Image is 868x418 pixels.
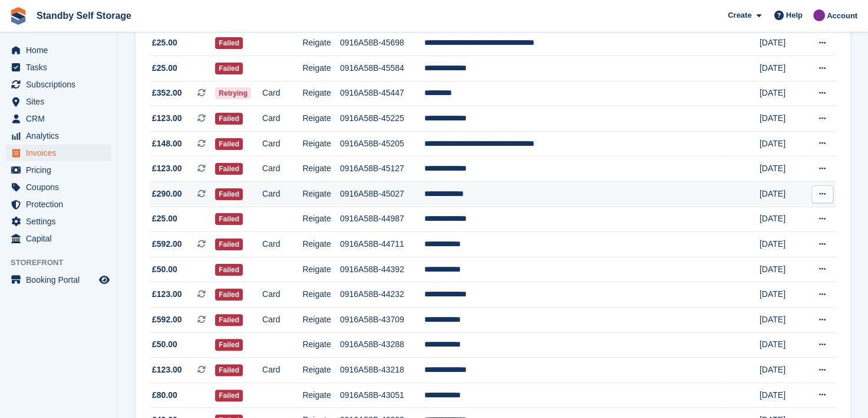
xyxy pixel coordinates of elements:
[262,156,302,182] td: Card
[302,332,339,358] td: Reigate
[262,106,302,132] td: Card
[302,383,339,408] td: Reigate
[6,272,111,288] a: menu
[6,213,111,230] a: menu
[26,59,97,76] span: Tasks
[760,56,804,81] td: [DATE]
[340,308,424,333] td: 0916A58B-43709
[302,232,339,257] td: Reigate
[26,162,97,178] span: Pricing
[340,31,424,56] td: 0916A58B-45698
[152,162,182,175] span: £123.00
[215,113,243,125] span: Failed
[728,9,751,21] span: Create
[152,263,177,276] span: £50.00
[6,145,111,161] a: menu
[340,207,424,232] td: 0916A58B-44987
[152,188,182,200] span: £290.00
[215,188,243,200] span: Failed
[340,131,424,156] td: 0916A58B-45205
[26,213,97,230] span: Settings
[152,338,177,351] span: £50.00
[26,145,97,161] span: Invoices
[302,358,339,383] td: Reigate
[302,282,339,308] td: Reigate
[760,81,804,106] td: [DATE]
[26,230,97,247] span: Capital
[760,308,804,333] td: [DATE]
[26,179,97,195] span: Coupons
[302,106,339,132] td: Reigate
[6,42,111,58] a: menu
[340,81,424,106] td: 0916A58B-45447
[340,182,424,207] td: 0916A58B-45027
[215,163,243,175] span: Failed
[215,239,243,250] span: Failed
[6,196,111,213] a: menu
[340,282,424,308] td: 0916A58B-44232
[215,314,243,326] span: Failed
[6,179,111,195] a: menu
[340,257,424,282] td: 0916A58B-44392
[340,156,424,182] td: 0916A58B-45127
[760,282,804,308] td: [DATE]
[26,272,97,288] span: Booking Portal
[6,76,111,93] a: menu
[215,37,243,49] span: Failed
[32,6,136,25] a: Standby Self Storage
[6,110,111,127] a: menu
[760,106,804,132] td: [DATE]
[26,42,97,58] span: Home
[152,288,182,301] span: £123.00
[152,238,182,250] span: £592.00
[152,138,182,150] span: £148.00
[827,10,857,22] span: Account
[215,289,243,301] span: Failed
[760,383,804,408] td: [DATE]
[262,358,302,383] td: Card
[215,390,243,401] span: Failed
[760,257,804,282] td: [DATE]
[760,182,804,207] td: [DATE]
[215,364,243,376] span: Failed
[302,81,339,106] td: Reigate
[760,358,804,383] td: [DATE]
[9,7,27,25] img: stora-icon-8386f47178a22dfd0bd8f6a31ec36ba5ce8667c1dd55bd0f319d3a0aa187defe.svg
[302,131,339,156] td: Reigate
[302,156,339,182] td: Reigate
[262,182,302,207] td: Card
[215,213,243,225] span: Failed
[786,9,803,21] span: Help
[340,106,424,132] td: 0916A58B-45225
[760,207,804,232] td: [DATE]
[152,112,182,125] span: £123.00
[302,207,339,232] td: Reigate
[302,257,339,282] td: Reigate
[152,314,182,326] span: £592.00
[11,257,117,269] span: Storefront
[6,162,111,178] a: menu
[760,232,804,257] td: [DATE]
[152,389,177,401] span: £80.00
[6,128,111,144] a: menu
[302,56,339,81] td: Reigate
[302,31,339,56] td: Reigate
[340,232,424,257] td: 0916A58B-44711
[215,264,243,276] span: Failed
[26,93,97,110] span: Sites
[760,131,804,156] td: [DATE]
[152,87,182,99] span: £352.00
[26,128,97,144] span: Analytics
[760,156,804,182] td: [DATE]
[152,213,177,225] span: £25.00
[26,110,97,127] span: CRM
[302,308,339,333] td: Reigate
[760,332,804,358] td: [DATE]
[215,87,251,99] span: Retrying
[302,182,339,207] td: Reigate
[215,339,243,351] span: Failed
[813,9,825,21] img: Sue Ford
[262,81,302,106] td: Card
[152,62,177,74] span: £25.00
[340,332,424,358] td: 0916A58B-43288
